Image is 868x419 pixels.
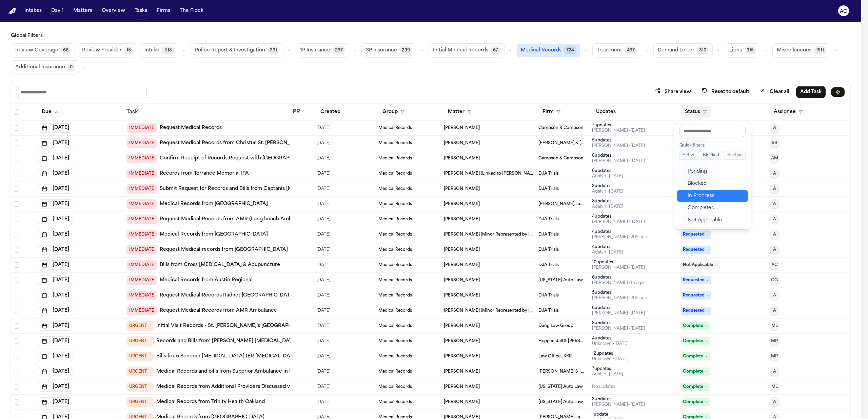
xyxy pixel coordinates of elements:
div: Completed [688,204,744,212]
div: In Progress [688,192,744,200]
button: Blocked [700,151,722,160]
button: Status [681,106,711,118]
button: Inactive [724,151,746,160]
div: Not Applicable [688,216,744,224]
div: Quick filters: [679,143,746,148]
div: Pending [688,168,744,176]
div: Status [674,122,751,229]
div: Blocked [688,180,744,188]
button: Active [679,151,698,160]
